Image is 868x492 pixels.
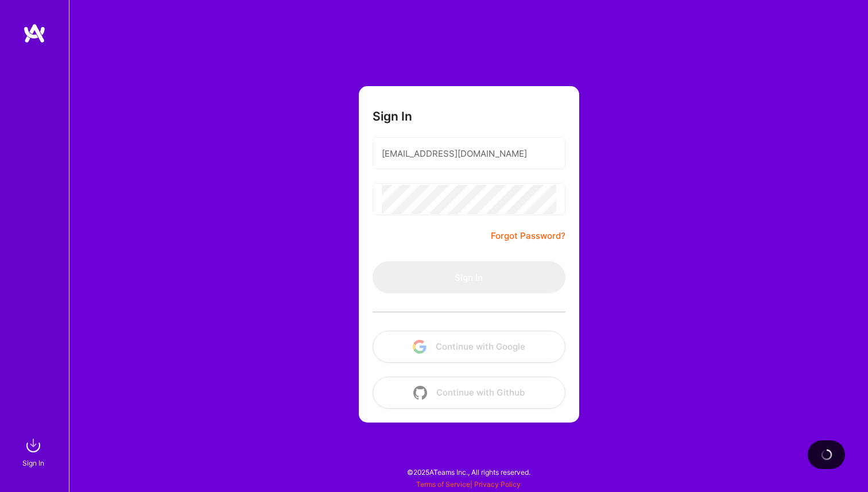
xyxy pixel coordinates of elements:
[23,23,46,44] img: logo
[491,229,565,243] a: Forgot Password?
[69,458,868,486] div: © 2025 ATeams Inc., All rights reserved.
[373,261,565,293] button: Sign In
[373,331,565,363] button: Continue with Google
[373,109,412,123] h3: Sign In
[821,449,832,460] img: loading
[413,386,427,400] img: icon
[413,340,427,354] img: icon
[24,434,45,469] a: sign inSign In
[474,480,521,489] a: Privacy Policy
[22,434,45,457] img: sign in
[382,139,556,168] input: Email...
[416,480,521,489] span: |
[416,480,470,489] a: Terms of Service
[22,457,44,469] div: Sign In
[373,377,565,409] button: Continue with Github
